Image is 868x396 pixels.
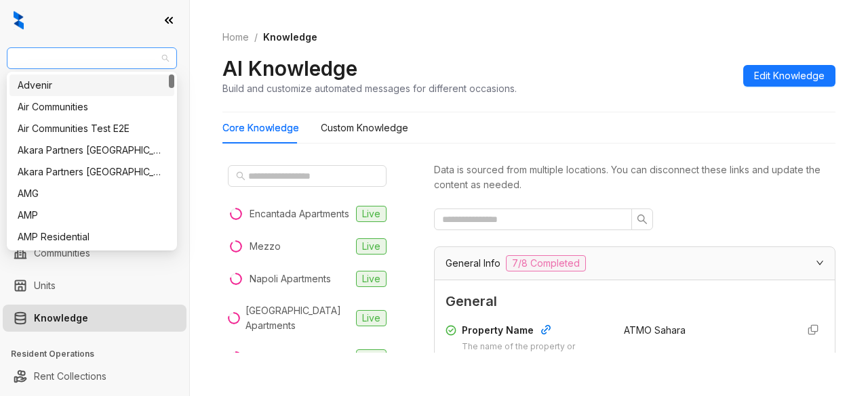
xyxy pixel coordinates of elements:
div: Akara Partners Nashville [9,139,174,161]
div: Property Name [462,323,608,340]
span: Live [356,238,387,255]
div: AMP [18,208,166,223]
a: Knowledge [34,305,88,332]
span: General [446,291,824,312]
div: AMP Residential [18,229,166,244]
h2: AI Knowledge [222,56,357,81]
li: Rent Collections [3,363,186,390]
div: Data is sourced from multiple locations. You can disconnect these links and update the content as... [434,162,835,192]
div: Air Communities [9,96,174,118]
div: The name of the property or apartment complex. [462,340,608,366]
span: Knowledge [263,31,317,43]
img: logo [14,11,24,30]
div: Akara Partners Phoenix [9,161,174,183]
span: Live [356,310,387,326]
li: Collections [3,181,186,208]
div: Mezzo [250,239,281,254]
div: AMG [9,183,174,204]
span: expanded [816,259,824,267]
div: General Info7/8 Completed [435,247,835,280]
div: Build and customize automated messages for different occasions. [222,81,517,95]
a: Units [34,272,56,299]
span: search [236,171,245,181]
div: Custom Knowledge [321,120,408,135]
span: General Info [446,256,500,271]
div: AMP [9,204,174,226]
li: Knowledge [3,305,186,332]
div: Air Communities Test E2E [9,118,174,139]
span: Live [356,349,387,366]
a: Rent Collections [34,363,106,390]
div: Napoli Apartments [250,271,331,286]
div: Tam Apartments [250,350,321,365]
div: Akara Partners [GEOGRAPHIC_DATA] [18,143,166,158]
span: ATMO Sahara [624,324,686,336]
li: Leasing [3,149,186,176]
span: search [637,214,648,225]
span: Live [356,206,387,222]
div: Encantada Apartments [250,206,349,221]
div: Core Knowledge [222,120,299,135]
div: AMP Residential [9,226,174,248]
li: / [254,30,258,45]
h3: Resident Operations [11,348,189,360]
div: Air Communities Test E2E [18,121,166,136]
div: Advenir [9,74,174,96]
li: Units [3,272,186,299]
li: Leads [3,91,186,118]
div: [GEOGRAPHIC_DATA] Apartments [245,303,351,333]
span: AMG [15,48,169,68]
button: Edit Knowledge [743,65,835,87]
a: Home [220,30,252,45]
li: Communities [3,240,186,267]
span: Edit Knowledge [754,68,825,83]
div: Air Communities [18,100,166,114]
span: 7/8 Completed [506,255,586,271]
a: Communities [34,240,90,267]
div: Advenir [18,78,166,93]
div: AMG [18,186,166,201]
span: Live [356,271,387,287]
div: Akara Partners [GEOGRAPHIC_DATA] [18,164,166,179]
